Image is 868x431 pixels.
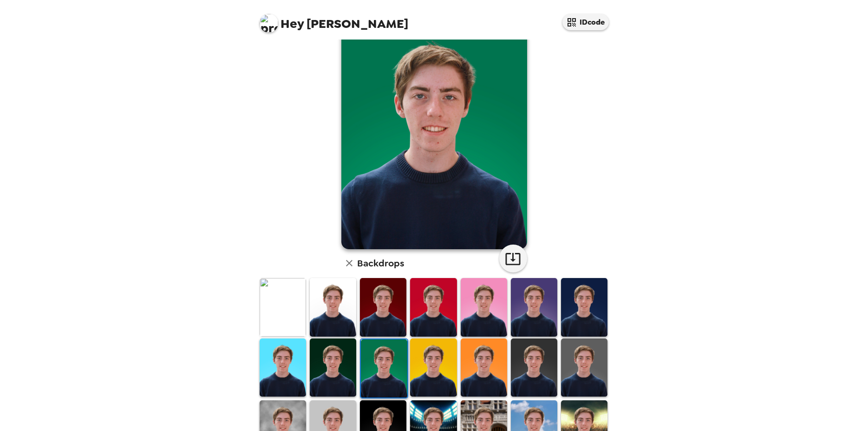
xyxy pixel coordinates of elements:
span: [PERSON_NAME] [260,9,408,30]
button: IDcode [562,14,609,30]
h6: Backdrops [357,256,404,271]
span: Hey [281,15,304,32]
img: user [341,17,527,249]
img: Original [260,278,306,336]
img: profile pic [260,14,278,33]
